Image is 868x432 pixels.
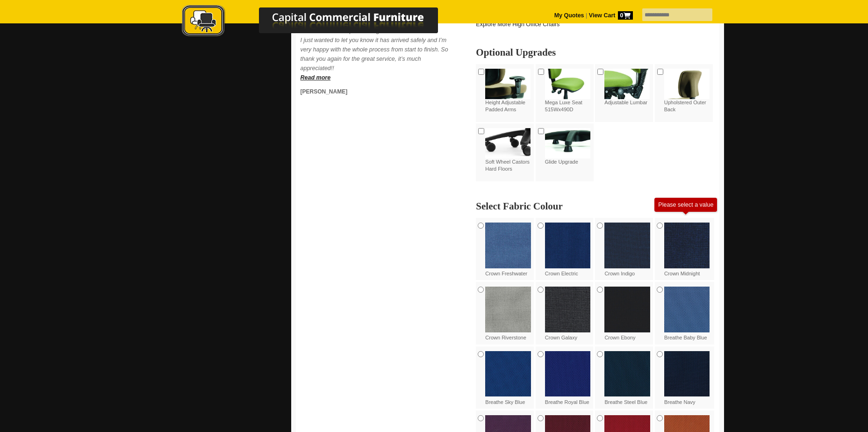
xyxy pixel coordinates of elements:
[587,12,632,19] a: View Cart0
[545,69,590,99] img: Mega Luxe Seat 515Wx490D
[589,12,633,19] strong: View Cart
[485,351,531,397] img: Breathe Sky Blue
[664,69,710,99] img: Upholstered Outer Back
[156,5,483,39] img: Capital Commercial Furniture Logo
[485,287,531,341] label: Crown Riverstone
[485,287,531,332] img: Crown Riverstone
[485,128,531,173] label: Soft Wheel Castors Hard Floors
[485,69,531,99] img: Height Adjustable Padded Arms
[476,48,714,57] h2: Optional Upgrades
[301,87,450,96] p: [PERSON_NAME]
[301,74,331,81] a: Read more
[485,223,531,277] label: Crown Freshwater
[545,287,591,341] label: Crown Galaxy
[476,202,714,211] h2: Select Fabric Colour
[604,287,650,332] img: Crown Ebony
[485,223,531,268] img: Crown Freshwater
[545,351,591,406] label: Breathe Royal Blue
[485,351,531,406] label: Breathe Sky Blue
[554,12,584,19] a: My Quotes
[664,69,710,114] label: Upholstered Outer Back
[485,128,531,158] img: Soft Wheel Castors Hard Floors
[485,69,531,114] label: Height Adjustable Padded Arms
[545,128,590,158] img: Glide Upgrade
[664,351,710,397] img: Breathe Navy
[545,69,590,114] label: Mega Luxe Seat 515Wx490D
[545,223,591,277] label: Crown Electric
[545,223,591,268] img: Crown Electric
[658,202,713,208] div: Please select a value
[664,223,710,268] img: Crown Midnight
[664,287,710,332] img: Breathe Baby Blue
[545,287,591,332] img: Crown Galaxy
[604,351,650,397] img: Breathe Steel Blue
[604,223,650,268] img: Crown Indigo
[604,69,650,106] label: Adjustable Lumbar
[156,5,483,42] a: Capital Commercial Furniture Logo
[604,351,650,406] label: Breathe Steel Blue
[604,69,650,99] img: Adjustable Lumbar
[604,287,650,341] label: Crown Ebony
[618,11,633,20] span: 0
[664,287,710,341] label: Breathe Baby Blue
[664,223,710,277] label: Crown Midnight
[476,21,560,28] a: Explore More High Office Chairs
[545,128,590,166] label: Glide Upgrade
[545,351,591,397] img: Breathe Royal Blue
[664,351,710,406] label: Breathe Navy
[604,223,650,277] label: Crown Indigo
